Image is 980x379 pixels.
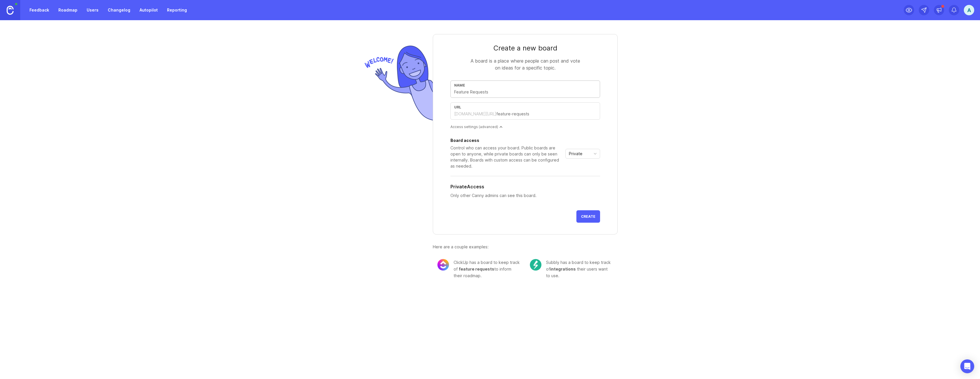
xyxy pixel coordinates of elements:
[433,244,618,250] div: Here are a couple examples:
[530,259,541,271] img: c104e91677ce72f6b937eb7b5afb1e94.png
[496,111,596,117] input: feature-requests
[450,124,600,129] div: Access settings (advanced)
[450,145,563,169] div: Control who can access your board. Public boards are open to anyone, while private boards can onl...
[362,43,433,123] img: welcome-img-178bf9fb836d0a1529256ffe415d7085.png
[454,111,496,117] div: [DOMAIN_NAME][URL]
[55,5,81,15] a: Roadmap
[104,5,134,15] a: Changelog
[546,259,613,279] div: Subbly has a board to keep track of their users want to use.
[960,359,974,373] div: Open Intercom Messenger
[569,151,582,157] span: Private
[964,5,974,15] button: A
[7,6,14,15] img: Canny Home
[437,259,449,271] img: 8cacae02fdad0b0645cb845173069bf5.png
[83,5,102,15] a: Users
[459,267,494,271] span: feature requests
[454,105,596,109] div: url
[454,89,596,95] input: Feature Requests
[450,138,563,142] div: Board access
[576,210,600,223] button: Create
[454,83,596,87] div: Name
[467,57,583,71] div: A board is a place where people can post and vote on ideas for a specific topic.
[550,267,576,271] span: integrations
[164,5,190,15] a: Reporting
[591,151,600,156] svg: toggle icon
[26,5,53,15] a: Feedback
[581,214,595,219] span: Create
[450,44,600,53] div: Create a new board
[454,259,521,279] div: ClickUp has a board to keep track of to inform their roadmap.
[450,183,484,190] h5: Private Access
[565,149,600,159] div: toggle menu
[136,5,161,15] a: Autopilot
[450,192,600,199] p: Only other Canny admins can see this board.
